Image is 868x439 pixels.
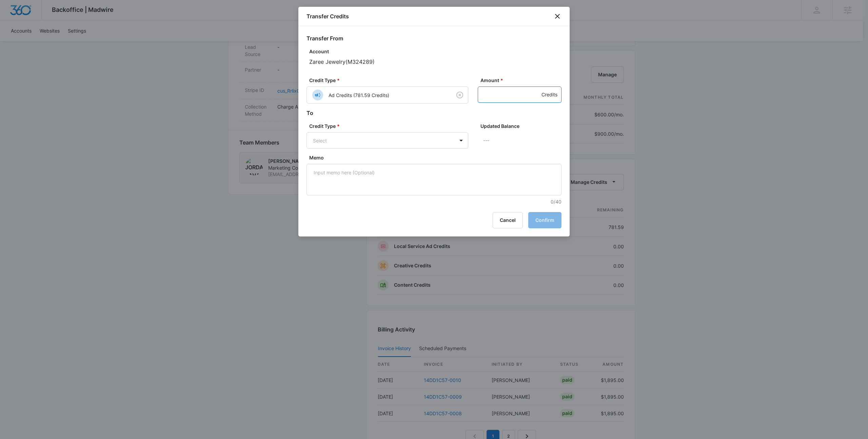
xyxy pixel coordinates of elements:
label: Credit Type [309,122,471,130]
button: Cancel [493,212,523,228]
h1: Transfer Credits [307,12,349,20]
p: Ad Credits (781.59 Credits) [329,92,389,99]
button: close [553,12,561,20]
p: --- [483,132,561,149]
div: Credits [541,87,557,103]
p: 0/40 [309,198,561,205]
label: Credit Type [309,77,471,84]
p: Account [309,48,561,55]
h2: Transfer From [307,34,561,42]
label: Amount [480,77,564,84]
div: Select [313,137,446,144]
h2: To [307,109,561,117]
label: Updated Balance [480,122,564,130]
p: Zaree Jewelry ( M324289 ) [309,58,561,66]
button: Clear [454,90,465,100]
label: Memo [309,154,564,161]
